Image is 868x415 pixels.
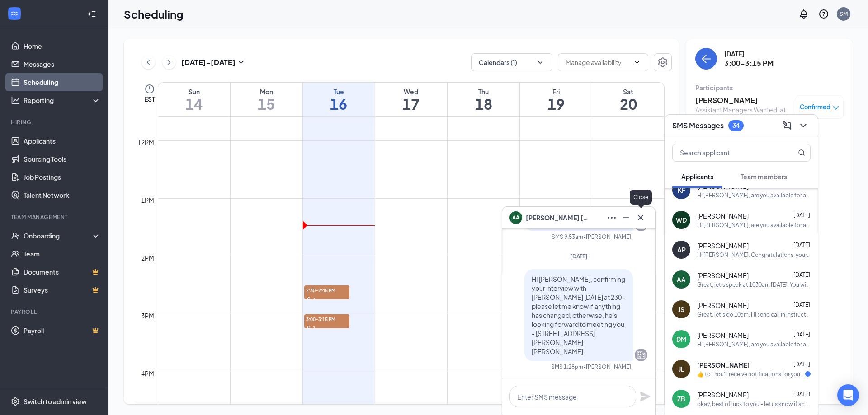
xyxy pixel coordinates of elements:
[24,96,101,105] div: Reporting
[139,253,156,263] div: 2pm
[695,48,717,70] button: back-button
[24,132,101,150] a: Applicants
[526,213,589,223] span: [PERSON_NAME] [PERSON_NAME]
[604,210,619,225] button: Ellipses
[837,384,859,406] div: Open Intercom Messenger
[158,87,230,96] div: Sun
[536,58,545,67] svg: ChevronDown
[697,271,749,280] span: [PERSON_NAME]
[448,87,519,96] div: Thu
[158,83,230,116] a: September 14, 2025
[313,325,316,331] span: 1
[732,121,740,129] div: 34
[162,56,176,69] button: ChevronRight
[697,241,749,250] span: [PERSON_NAME]
[24,231,93,240] div: Onboarding
[11,231,20,240] svg: UserCheck
[24,245,101,263] a: Team
[592,83,664,116] a: September 20, 2025
[24,150,101,168] a: Sourcing Tools
[697,301,749,310] span: [PERSON_NAME]
[583,363,631,371] span: • [PERSON_NAME]
[11,308,99,316] div: Payroll
[621,212,632,223] svg: Minimize
[592,96,664,112] h1: 20
[24,263,101,281] a: DocumentsCrown
[724,58,774,68] h3: 3:00-3:15 PM
[448,83,519,116] a: September 18, 2025
[697,340,811,348] div: Hi [PERSON_NAME], are you available for a PHONE interview [DATE] (perhaps before [PERSON_NAME]) f...
[24,397,87,406] div: Switch to admin view
[471,53,552,71] button: Calendars (1)ChevronDown
[695,83,844,92] div: Participants
[695,105,790,123] div: Assistant Managers Wanted! at S [GEOGRAPHIC_DATA]
[231,87,302,96] div: Mon
[697,191,811,199] div: Hi [PERSON_NAME], are you available for a PHONE interview this afternoon between 1145 - 2pm? If s...
[697,360,750,369] span: [PERSON_NAME]
[640,391,651,402] svg: Plane
[158,96,230,112] h1: 14
[697,390,749,399] span: [PERSON_NAME]
[672,121,724,131] h3: SMS Messages
[697,251,811,259] div: Hi [PERSON_NAME]. Congratulations, your phone interview with [PERSON_NAME]'s for Assistant Manage...
[24,37,101,55] a: Home
[636,350,646,360] svg: Company
[24,73,101,91] a: Scheduling
[139,311,156,321] div: 3pm
[697,331,749,340] span: [PERSON_NAME]
[144,84,155,94] svg: Clock
[136,137,156,147] div: 12pm
[304,285,349,294] span: 2:30-2:45 PM
[24,186,101,204] a: Talent Network
[796,118,811,133] button: ChevronDown
[165,57,174,68] svg: ChevronRight
[697,400,811,408] div: okay, best of luck to you - let us know if anything changes. take care!
[520,83,592,116] a: September 19, 2025
[681,173,713,181] span: Applicants
[635,212,646,223] svg: Cross
[24,281,101,299] a: SurveysCrown
[724,49,774,58] div: [DATE]
[11,213,99,221] div: Team Management
[678,305,684,314] div: JS
[793,182,810,189] span: [DATE]
[793,242,810,248] span: [DATE]
[10,9,19,18] svg: WorkstreamLogo
[592,87,664,96] div: Sat
[139,368,156,378] div: 4pm
[520,87,592,96] div: Fri
[780,118,794,133] button: ComposeMessage
[375,87,447,96] div: Wed
[306,297,311,302] svg: User
[633,59,641,66] svg: ChevronDown
[139,195,156,205] div: 1pm
[583,233,631,241] span: • [PERSON_NAME]
[303,83,375,116] a: September 16, 2025
[570,253,588,260] span: [DATE]
[677,394,685,403] div: ZB
[695,95,790,105] h3: [PERSON_NAME]
[793,212,810,219] span: [DATE]
[818,9,829,19] svg: QuestionInfo
[782,120,793,131] svg: ComposeMessage
[701,53,712,64] svg: ArrowLeft
[697,370,805,378] div: ​👍​ to “ You'll receive notifications for your application for Crew Team Members With Open Availa...
[124,6,184,22] h1: Scheduling
[532,275,626,355] span: HI [PERSON_NAME], confirming your interview with [PERSON_NAME] [DATE] at 230 - please let me know...
[679,364,684,373] div: JL
[793,361,810,368] span: [DATE]
[303,87,375,96] div: Tue
[793,391,810,397] span: [DATE]
[566,57,630,67] input: Manage availability
[833,105,839,111] span: down
[654,53,672,71] button: Settings
[24,168,101,186] a: Job Postings
[606,212,617,223] svg: Ellipses
[303,96,375,112] h1: 16
[697,211,749,220] span: [PERSON_NAME]
[798,149,805,156] svg: MagnifyingGlass
[236,57,246,68] svg: SmallChevronDown
[657,57,668,68] svg: Settings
